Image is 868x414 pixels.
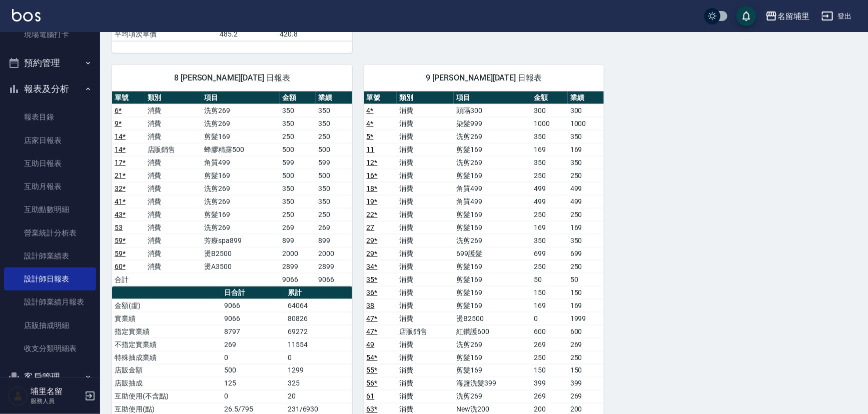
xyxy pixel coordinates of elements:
td: 店販金額 [112,364,222,377]
span: 9 [PERSON_NAME][DATE] 日報表 [376,73,592,83]
td: 150 [531,286,567,299]
td: 250 [316,130,352,143]
td: 250 [280,130,316,143]
th: 類別 [397,91,454,104]
td: 399 [531,377,567,390]
td: 269 [316,221,352,234]
div: 名留埔里 [777,10,809,22]
td: 剪髮169 [454,351,531,364]
td: 150 [568,286,604,299]
td: 洗剪269 [202,221,280,234]
a: 27 [367,223,375,231]
td: 269 [568,338,604,351]
td: 洗剪269 [202,195,280,208]
td: 0 [531,312,567,325]
td: 150 [568,364,604,377]
a: 報表目錄 [4,105,96,128]
a: 互助日報表 [4,152,96,175]
td: 消費 [397,299,454,312]
td: 消費 [397,143,454,156]
a: 收支分類明細表 [4,337,96,360]
td: 消費 [145,260,202,273]
td: 699 [531,247,567,260]
td: 剪髮169 [454,286,531,299]
td: 169 [568,221,604,234]
td: 指定實業績 [112,325,222,338]
td: 0 [285,351,352,364]
td: 899 [280,234,316,247]
td: 消費 [145,156,202,169]
td: 消費 [145,195,202,208]
td: 169 [568,143,604,156]
td: 剪髮169 [454,273,531,286]
td: 350 [316,117,352,130]
button: 登出 [817,7,856,25]
td: 店販抽成 [112,377,222,390]
td: 消費 [145,104,202,117]
td: 250 [568,169,604,182]
button: 預約管理 [4,50,96,76]
button: 報表及分析 [4,76,96,102]
td: 消費 [145,130,202,143]
td: 1999 [568,312,604,325]
td: 2000 [316,247,352,260]
td: 剪髮169 [454,260,531,273]
td: 20 [285,390,352,403]
td: 消費 [397,104,454,117]
td: 角質499 [202,156,280,169]
span: 8 [PERSON_NAME][DATE] 日報表 [124,73,340,83]
a: 店販抽成明細 [4,314,96,337]
td: 699護髮 [454,247,531,260]
a: 營業統計分析表 [4,221,96,244]
td: 500 [280,143,316,156]
td: 150 [531,364,567,377]
td: 169 [568,299,604,312]
th: 日合計 [222,286,285,299]
td: 8797 [222,325,285,338]
td: 消費 [397,208,454,221]
td: 325 [285,377,352,390]
td: 300 [531,104,567,117]
th: 業績 [316,91,352,104]
td: 499 [568,195,604,208]
td: 洗剪269 [202,182,280,195]
table: a dense table [112,91,352,286]
a: 互助點數明細 [4,198,96,221]
td: 9066 [222,299,285,312]
td: 染髮999 [454,117,531,130]
td: 消費 [397,234,454,247]
p: 服務人員 [31,396,82,405]
td: 11554 [285,338,352,351]
td: 499 [568,182,604,195]
td: 2899 [280,260,316,273]
th: 累計 [285,286,352,299]
a: 互助月報表 [4,175,96,198]
td: 350 [280,195,316,208]
td: 消費 [145,169,202,182]
td: 1000 [531,117,567,130]
td: 1000 [568,117,604,130]
td: 599 [280,156,316,169]
td: 燙A3500 [202,260,280,273]
td: 80826 [285,312,352,325]
td: 剪髮169 [202,208,280,221]
td: 485.2 [217,27,278,40]
th: 業績 [568,91,604,104]
td: 消費 [145,234,202,247]
td: 125 [222,377,285,390]
td: 互助使用(不含點) [112,390,222,403]
td: 250 [531,260,567,273]
td: 250 [531,351,567,364]
a: 38 [367,301,375,309]
td: 350 [531,156,567,169]
td: 角質499 [454,182,531,195]
td: 269 [280,221,316,234]
td: 洗剪269 [202,104,280,117]
td: 角質499 [454,195,531,208]
th: 單號 [112,91,145,104]
img: Logo [12,9,41,21]
td: 169 [531,299,567,312]
td: 消費 [145,208,202,221]
td: 消費 [397,130,454,143]
td: 店販銷售 [397,325,454,338]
